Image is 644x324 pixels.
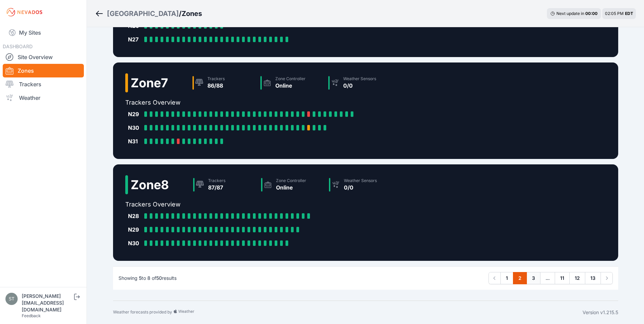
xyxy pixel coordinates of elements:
[118,275,177,282] p: Showing to of results
[5,293,18,305] img: steve@nevados.solar
[326,73,393,92] a: Weather Sensors0/0
[489,272,613,284] nav: Pagination
[275,82,306,90] div: Online
[3,64,84,77] a: Zones
[128,35,142,43] div: N27
[500,272,513,284] a: 1
[344,178,377,183] div: Weather Sensors
[147,275,150,281] span: 8
[179,9,182,18] span: /
[344,183,377,192] div: 0/0
[190,73,258,92] a: Trackers86/88
[22,293,73,313] div: [PERSON_NAME][EMAIL_ADDRESS][DOMAIN_NAME]
[540,272,555,284] span: ...
[128,110,142,118] div: N29
[276,183,306,192] div: Online
[128,124,142,132] div: N30
[95,5,202,22] nav: Breadcrumb
[326,175,394,194] a: Weather Sensors0/0
[125,98,393,107] h2: Trackers Overview
[128,137,142,145] div: N31
[276,178,306,183] div: Zone Controller
[3,77,84,91] a: Trackers
[585,272,601,284] a: 13
[190,175,258,194] a: Trackers87/87
[556,11,584,16] span: Next update in
[625,11,633,16] span: EDT
[125,200,394,209] h2: Trackers Overview
[131,178,169,192] h2: Zone 8
[527,272,540,284] a: 3
[555,272,570,284] a: 11
[182,9,202,18] h3: Zones
[583,309,618,316] div: Version v1.215.5
[569,272,585,284] a: 12
[513,272,527,284] a: 2
[22,313,41,318] a: Feedback
[207,76,225,82] div: Trackers
[343,76,376,82] div: Weather Sensors
[585,11,597,16] div: 00 : 00
[156,275,162,281] span: 50
[275,76,306,82] div: Zone Controller
[3,43,33,49] span: DASHBOARD
[3,91,84,105] a: Weather
[605,11,624,16] span: 02:05 PM
[128,226,142,234] div: N29
[208,183,225,192] div: 87/87
[207,82,225,90] div: 86/88
[128,212,142,220] div: N28
[3,50,84,64] a: Site Overview
[208,178,225,183] div: Trackers
[128,239,142,247] div: N30
[131,76,168,90] h2: Zone 7
[343,82,376,90] div: 0/0
[5,7,43,18] img: Nevados
[3,24,84,41] a: My Sites
[139,275,142,281] span: 5
[113,309,583,316] div: Weather forecasts provided by
[107,9,179,18] a: [GEOGRAPHIC_DATA]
